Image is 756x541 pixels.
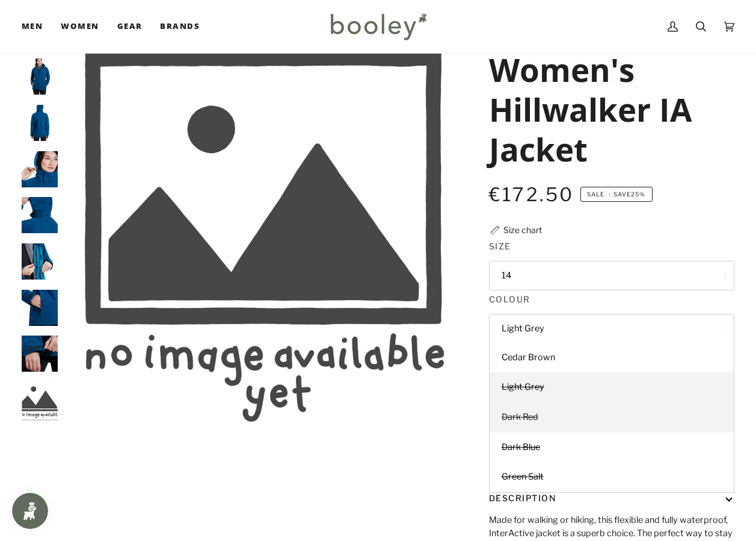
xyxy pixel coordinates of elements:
[489,261,734,290] button: 14
[22,290,58,326] img: Berghaus Women's Hillwalker IA Shell Jacket Blue - Booley Galway
[490,433,734,463] a: Dark Blue
[325,9,431,44] img: Booley
[22,336,58,372] img: Berghaus Women's Hillwalker IA Shell Jacket Blue - Booley Galway
[502,381,544,392] span: Light Grey
[490,462,734,492] a: Green Salt
[160,20,200,33] span: Brands
[64,24,467,428] div: Women's Hillwalker IA Jacket
[502,352,555,363] span: Cedar Brown
[22,151,58,187] img: Berghaus Women's Hillwalker IA Shell Jacket Blue - Booley Galway
[22,20,43,33] span: Men
[22,58,58,95] img: Berghaus Women's Hillwalker IA Shell Jacket Blue - Booley Galway
[606,191,613,198] em: •
[489,314,734,343] button: Light Grey
[489,293,530,305] span: Colour
[503,224,542,236] div: Size chart
[64,24,467,428] img: Women&#39;s Hillwalker IA Jacket
[22,105,58,141] img: Berghaus Women's Hillwalker IA Shell Jacket Blue - Booley Galway
[117,20,143,33] span: Gear
[587,191,604,198] span: Sale
[502,442,540,452] span: Dark Blue
[22,197,58,233] img: Berghaus Women's Hillwalker IA Shell Jacket Blue - Booley Galway
[490,402,734,433] a: Dark Red
[502,471,544,482] span: Green Salt
[489,49,725,169] h1: Women's Hillwalker IA Jacket
[490,343,734,373] a: Cedar Brown
[580,187,653,202] span: Save
[502,411,538,422] span: Dark Red
[22,382,58,418] img: Women's Hillwalker IA Jacket
[61,20,99,33] span: Women
[22,243,58,280] img: Berghaus Women's Hillwalker IA Shell Jacket Blue - Booley Galway
[490,372,734,402] a: Light Grey
[631,191,645,198] span: 25%
[489,183,574,206] span: €172.50
[489,240,511,252] span: Size
[12,493,48,529] iframe: Button to open loyalty program pop-up
[489,482,734,514] button: Description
